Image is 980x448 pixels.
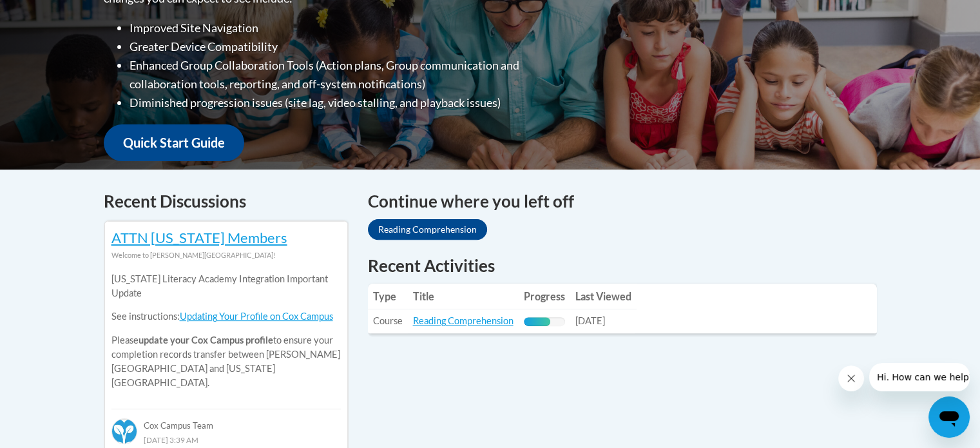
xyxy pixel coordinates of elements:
[111,229,287,246] a: ATTN [US_STATE] Members
[8,9,104,19] span: Hi. How can we help?
[570,284,637,309] th: Last Viewed
[368,284,408,309] th: Type
[519,284,570,309] th: Progress
[104,124,244,161] a: Quick Start Guide
[408,284,519,309] th: Title
[838,365,864,391] iframe: Close message
[373,315,403,326] span: Course
[111,248,341,262] div: Welcome to [PERSON_NAME][GEOGRAPHIC_DATA]!
[130,37,571,56] li: Greater Device Compatibility
[104,189,349,214] h4: Recent Discussions
[130,19,571,37] li: Improved Site Navigation
[368,189,877,214] h4: Continue where you left off
[368,254,877,277] h1: Recent Activities
[368,219,487,240] a: Reading Comprehension
[180,311,333,322] a: Updating Your Profile on Cox Campus
[524,317,551,326] div: Progress, %
[111,433,341,447] div: [DATE] 3:39 AM
[111,309,341,324] p: See instructions:
[111,409,341,432] div: Cox Campus Team
[139,335,273,346] b: update your Cox Campus profile
[130,56,571,93] li: Enhanced Group Collaboration Tools (Action plans, Group communication and collaboration tools, re...
[869,363,970,391] iframe: Message from company
[575,315,605,326] span: [DATE]
[130,93,571,112] li: Diminished progression issues (site lag, video stalling, and playback issues)
[111,272,341,300] p: [US_STATE] Literacy Academy Integration Important Update
[111,418,137,444] img: Cox Campus Team
[111,262,341,400] div: Please to ensure your completion records transfer between [PERSON_NAME][GEOGRAPHIC_DATA] and [US_...
[413,315,514,326] a: Reading Comprehension
[928,396,970,438] iframe: Button to launch messaging window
